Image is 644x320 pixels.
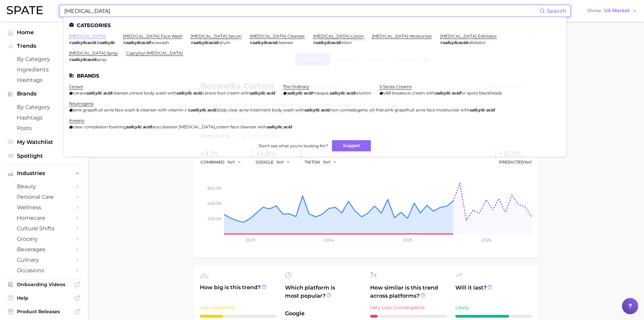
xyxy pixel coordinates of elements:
[191,40,193,45] span: #
[227,158,242,166] button: YoY
[17,77,71,83] span: Hashtags
[250,90,265,95] em: salicylic
[202,90,250,95] span: cerave foot cream with
[5,41,82,51] button: Trends
[266,90,275,95] em: acid
[5,192,82,202] a: personal care
[200,303,277,312] div: Low Popularity
[123,34,183,39] a: [MEDICAL_DATA] face wash
[69,84,83,89] a: cerave
[17,225,71,232] span: cultural shifts
[256,158,295,166] div: GOOGLE
[435,90,451,95] em: salicylic
[250,34,305,39] a: [MEDICAL_DATA] cleanser
[5,255,82,265] a: culinary
[5,213,82,223] a: homecare
[5,64,82,75] a: Ingredients
[330,90,345,95] em: salicylic
[227,159,235,165] span: YoY
[547,8,566,14] span: Search
[455,303,532,312] div: Likely
[370,284,447,300] span: How similar is this trend across platforms?
[259,143,328,148] span: Don't see what you're looking for?
[340,40,352,45] span: lotion
[403,237,412,242] tspan: 2025
[97,40,99,45] span: #
[313,40,316,45] span: #
[17,66,71,73] span: Ingredients
[443,40,467,45] em: salicylicacid
[17,281,71,287] span: Onboarding Videos
[5,265,82,276] a: occasions
[499,158,532,166] span: Predicted
[370,303,447,312] div: Very Low Convergence
[17,170,71,176] span: Industries
[277,40,293,45] span: cleanser
[312,90,329,95] span: masque
[321,107,329,112] em: acid
[17,56,71,62] span: by Category
[200,283,277,300] span: How big is this trend?
[69,107,495,112] div: , ,
[69,22,561,28] li: Categories
[587,9,602,13] span: Show
[17,183,71,190] span: beauty
[69,101,94,106] a: neutrogena
[5,27,82,38] a: Home
[5,54,82,64] a: by Category
[283,124,292,129] em: acid
[283,90,371,95] div: ,
[313,34,364,39] a: [MEDICAL_DATA] lotion
[604,9,630,13] span: US Market
[96,57,107,62] span: spray
[253,40,277,45] em: salicylicacid
[323,158,337,166] button: YoY
[17,215,71,221] span: homecare
[455,315,532,318] div: 7 / 10
[305,158,342,166] div: TIKTOK
[355,90,371,95] span: solution
[191,107,206,112] em: salicylic
[123,40,126,45] span: #
[217,40,231,45] span: serum
[193,90,201,95] em: acid
[87,90,102,95] em: salicylic
[69,124,292,129] div: ,
[207,107,216,112] em: acid
[17,43,71,49] span: Trends
[69,50,118,56] a: [MEDICAL_DATA] spray
[17,236,71,242] span: grocery
[129,90,176,95] span: cerave body wash with
[17,246,71,253] span: beverages
[5,234,82,244] a: grocery
[524,159,532,165] span: YoY
[217,107,304,112] span: body clear acne treatment body wash with
[383,90,435,95] span: v88 breakout cream with
[316,40,340,45] em: salicylicacid
[5,112,82,123] a: Hashtags
[460,90,502,95] span: for spots blackheads
[470,107,485,112] em: salicylic
[17,308,71,315] span: Product Releases
[5,102,82,112] a: by Category
[324,237,334,242] tspan: 2024
[69,73,561,79] li: Brands
[72,57,96,62] em: salicylicacid
[7,6,43,14] img: SPATE
[73,124,126,129] span: clear complexion foaming
[323,159,331,165] span: YoY
[17,267,71,274] span: occasions
[346,90,355,95] em: acid
[17,114,71,121] span: Hashtags
[5,306,82,317] a: Product Releases
[455,284,532,300] span: Will it last?
[5,168,82,178] button: Industries
[5,244,82,255] a: beverages
[245,237,255,242] tspan: 2023
[250,40,253,45] span: #
[143,124,151,129] em: acid
[17,295,71,301] span: Help
[17,29,71,36] span: Home
[586,6,639,15] button: ShowUS Market
[440,34,497,39] a: [MEDICAL_DATA] exfoliator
